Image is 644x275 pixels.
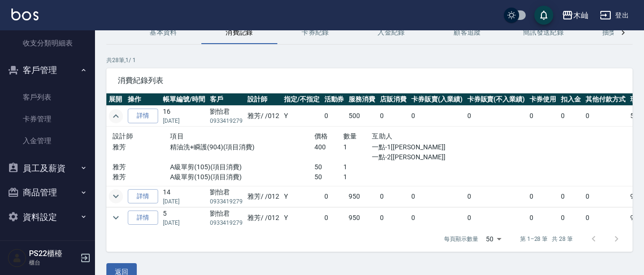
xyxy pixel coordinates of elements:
p: [DATE] [163,117,205,125]
td: 劉怡君 [208,207,246,228]
button: 消費記錄 [201,21,277,44]
td: 0 [322,186,347,207]
span: 項目 [170,132,184,140]
p: 櫃台 [29,258,77,267]
td: 0 [378,186,409,207]
button: 卡券紀錄 [277,21,353,44]
p: 0933419279 [210,117,243,125]
p: 雅芳 [113,162,170,172]
th: 其他付款方式 [583,93,628,106]
td: 5 [161,207,208,228]
button: save [534,6,553,25]
p: 50 [314,162,343,172]
td: 0 [465,207,528,228]
td: 950 [346,207,378,228]
p: A級單剪(105)(項目消費) [170,162,314,172]
td: 0 [583,106,628,127]
button: expand row [109,189,123,203]
td: 劉怡君 [208,106,246,127]
td: 950 [346,186,378,207]
th: 店販消費 [378,93,409,106]
p: 50 [314,172,343,182]
p: 1 [343,142,372,152]
span: 價格 [314,132,328,140]
a: 詳情 [128,211,158,225]
td: 0 [409,207,465,228]
button: 木屾 [558,6,592,25]
a: 收支分類明細表 [4,32,91,54]
span: 設計師 [113,132,133,140]
th: 卡券販賣(不入業績) [465,93,528,106]
p: 0933419279 [210,197,243,206]
th: 客戶 [208,93,246,106]
td: 0 [559,186,583,207]
button: 入金紀錄 [353,21,429,44]
td: 0 [583,207,628,228]
p: 400 [314,142,343,152]
button: expand row [109,109,123,123]
th: 設計師 [245,93,282,106]
td: 雅芳 / /012 [245,106,282,127]
th: 卡券使用 [527,93,559,106]
button: 資料設定 [4,205,91,229]
td: 雅芳 / /012 [245,186,282,207]
p: A級單剪(105)(項目消費) [170,172,314,182]
button: 簡訊發送紀錄 [505,21,581,44]
img: Logo [11,9,38,20]
td: 0 [465,106,528,127]
th: 服務消費 [346,93,378,106]
td: 0 [527,186,559,207]
p: 雅芳 [113,142,170,152]
td: 0 [583,186,628,207]
td: 0 [559,106,583,127]
th: 活動券 [322,93,347,106]
span: 互助人 [372,132,392,140]
td: 16 [161,106,208,127]
td: 0 [409,106,465,127]
p: 雅芳 [113,172,170,182]
a: 卡券管理 [4,108,91,130]
button: 登出 [596,7,633,24]
button: 基本資料 [125,21,201,44]
img: Person [8,248,27,267]
th: 帳單編號/時間 [161,93,208,106]
th: 展開 [106,93,125,106]
p: 第 1–28 筆 共 28 筆 [520,235,573,243]
td: 0 [378,207,409,228]
button: 商品管理 [4,180,91,205]
th: 卡券販賣(入業績) [409,93,465,106]
td: 雅芳 / /012 [245,207,282,228]
p: 一點-2[[PERSON_NAME]] [372,152,458,162]
td: Y [282,106,322,127]
button: 員工及薪資 [4,156,91,181]
td: 0 [559,207,583,228]
td: Y [282,207,322,228]
td: 0 [527,106,559,127]
p: [DATE] [163,219,205,227]
td: 0 [409,186,465,207]
th: 操作 [125,93,161,106]
td: 0 [465,186,528,207]
td: 0 [322,207,347,228]
td: 劉怡君 [208,186,246,207]
td: 0 [378,106,409,127]
p: 精油洗+瞬護(904)(項目消費) [170,142,314,152]
td: 14 [161,186,208,207]
p: 1 [343,172,372,182]
p: 0933419279 [210,219,243,227]
a: 詳情 [128,109,158,123]
h5: PS22櫃檯 [29,249,77,258]
div: 木屾 [573,9,588,21]
button: expand row [109,211,123,225]
span: 數量 [343,132,357,140]
th: 指定/不指定 [282,93,322,106]
th: 扣入金 [559,93,583,106]
button: 顧客追蹤 [429,21,505,44]
td: Y [282,186,322,207]
p: 每頁顯示數量 [444,235,478,243]
a: 入金管理 [4,130,91,152]
td: 0 [322,106,347,127]
a: 詳情 [128,189,158,204]
td: 0 [527,207,559,228]
a: 客戶列表 [4,86,91,108]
